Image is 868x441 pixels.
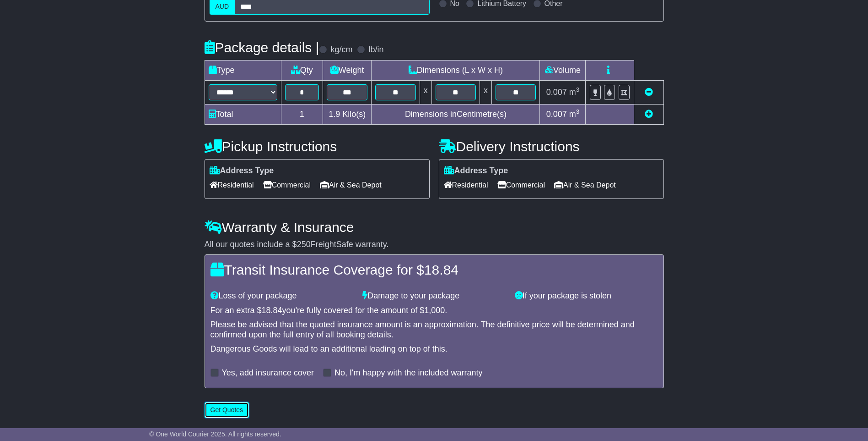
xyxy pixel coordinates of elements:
[210,166,274,176] label: Address Type
[205,220,664,235] h4: Warranty & Insurance
[205,240,664,250] div: All our quotes include a $ FreightSafe warranty.
[281,60,323,80] td: Qty
[444,166,508,176] label: Address Type
[480,80,492,104] td: x
[329,110,340,119] span: 1.9
[546,110,567,119] span: 0.007
[576,108,580,115] sup: 3
[424,306,445,315] span: 1,000
[497,178,545,192] span: Commercial
[320,178,382,192] span: Air & Sea Depot
[330,45,352,55] label: kg/cm
[263,178,311,192] span: Commercial
[210,344,658,354] div: Dangerous Goods will lead to an additional loading on top of this.
[645,110,653,119] a: Add new item
[569,88,580,97] span: m
[210,306,658,316] div: For an extra $ you're fully covered for the amount of $ .
[645,88,653,97] a: Remove this item
[424,262,458,277] span: 18.84
[281,104,323,124] td: 1
[358,291,510,301] div: Damage to your package
[372,104,540,124] td: Dimensions in Centimetre(s)
[205,60,281,80] td: Type
[262,306,282,315] span: 18.84
[372,60,540,80] td: Dimensions (L x W x H)
[323,104,372,124] td: Kilo(s)
[149,430,281,438] span: © One World Courier 2025. All rights reserved.
[323,60,372,80] td: Weight
[205,402,249,418] button: Get Quotes
[205,139,430,154] h4: Pickup Instructions
[205,40,319,55] h4: Package details |
[205,104,281,124] td: Total
[334,368,483,378] label: No, I'm happy with the included warranty
[444,178,488,192] span: Residential
[206,291,358,301] div: Loss of your package
[210,178,254,192] span: Residential
[554,178,616,192] span: Air & Sea Depot
[510,291,663,301] div: If your package is stolen
[210,320,658,340] div: Please be advised that the quoted insurance amount is an approximation. The definitive price will...
[297,240,311,249] span: 250
[368,45,383,55] label: lb/in
[546,88,567,97] span: 0.007
[569,110,580,119] span: m
[576,86,580,93] sup: 3
[439,139,664,154] h4: Delivery Instructions
[420,80,431,104] td: x
[540,60,586,80] td: Volume
[222,368,314,378] label: Yes, add insurance cover
[210,262,658,277] h4: Transit Insurance Coverage for $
